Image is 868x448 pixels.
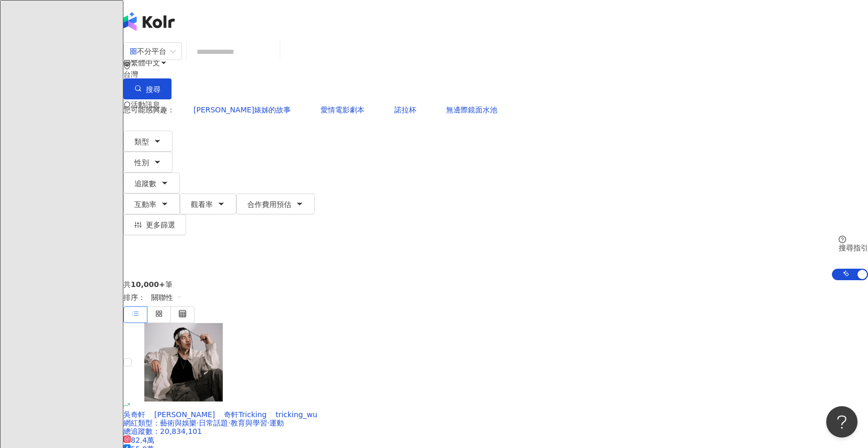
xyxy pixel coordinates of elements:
[123,12,175,31] img: logo
[123,131,173,152] button: 類型
[123,289,868,306] div: 排序：
[267,419,269,427] span: ·
[134,179,156,188] span: 追蹤數
[146,85,161,94] span: 搜尋
[269,419,284,427] span: 運動
[134,158,149,167] span: 性別
[193,106,291,114] span: [PERSON_NAME]婊姊的故事
[446,106,497,114] span: 無邊際鏡面水池
[154,410,215,419] span: [PERSON_NAME]
[146,221,175,229] span: 更多篩選
[180,193,236,214] button: 觀看率
[130,48,137,55] span: appstore
[383,99,427,120] button: 諾拉杯
[123,173,180,193] button: 追蹤數
[123,106,175,114] span: 您可能感興趣：
[236,193,315,214] button: 合作費用預估
[197,419,199,427] span: ·
[228,419,230,427] span: ·
[247,200,291,209] span: 合作費用預估
[134,200,156,209] span: 互動率
[130,43,166,60] div: 不分平台
[839,236,846,243] span: question-circle
[123,70,868,78] div: 台灣
[839,244,868,252] div: 搜尋指引
[826,406,858,438] iframe: Help Scout Beacon - Open
[199,419,228,427] span: 日常話題
[123,152,173,173] button: 性別
[182,99,302,120] button: [PERSON_NAME]婊姊的故事
[123,193,180,214] button: 互動率
[321,106,364,114] span: 愛情電影劇本
[123,280,868,289] div: 共 筆
[123,78,172,99] button: 搜尋
[151,289,182,306] span: 關聯性
[144,323,223,401] img: KOL Avatar
[310,99,375,120] button: 愛情電影劇本
[123,427,868,435] div: 總追蹤數 ： 20,834,101
[276,410,317,419] span: tricking_wu
[231,419,267,427] span: 教育與學習
[123,62,131,70] span: environment
[435,99,508,120] button: 無邊際鏡面水池
[131,280,165,289] span: 10,000+
[131,100,160,109] span: 活動訊息
[224,410,267,419] span: 奇軒Tricking
[160,419,197,427] span: 藝術與娛樂
[191,200,213,209] span: 觀看率
[123,410,145,419] span: 吳奇軒
[134,137,149,146] span: 類型
[394,106,416,114] span: 諾拉杯
[123,419,868,427] div: 網紅類型 ：
[123,214,186,235] button: 更多篩選
[123,436,154,444] span: 82.4萬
